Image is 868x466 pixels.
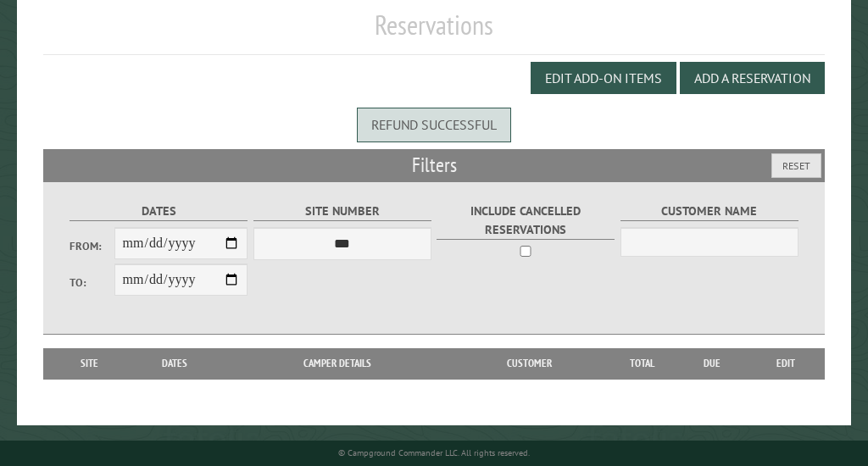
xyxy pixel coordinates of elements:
[253,202,431,221] label: Site Number
[437,202,615,239] label: Include Cancelled Reservations
[451,348,608,379] th: Customer
[531,62,676,94] button: Edit Add-on Items
[676,348,748,379] th: Due
[680,62,825,94] button: Add a Reservation
[224,348,451,379] th: Camper Details
[70,202,248,221] label: Dates
[70,238,114,254] label: From:
[771,153,821,178] button: Reset
[126,348,224,379] th: Dates
[748,348,825,379] th: Edit
[70,275,114,291] label: To:
[43,8,825,55] h1: Reservations
[43,149,825,181] h2: Filters
[52,348,126,379] th: Site
[357,108,511,141] div: Refund successful
[609,348,676,379] th: Total
[620,202,798,221] label: Customer Name
[338,447,530,458] small: © Campground Commander LLC. All rights reserved.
